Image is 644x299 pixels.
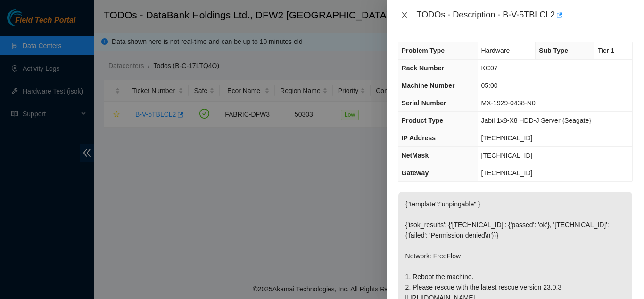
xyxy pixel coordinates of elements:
[402,47,445,54] span: Problem Type
[402,152,429,159] span: NetMask
[402,99,446,107] span: Serial Number
[481,99,536,107] span: MX-1929-0438-N0
[481,117,591,124] span: Jabil 1x8-X8 HDD-J Server {Seagate}
[402,64,444,72] span: Rack Number
[417,8,633,23] div: TODOs - Description - B-V-5TBLCL2
[481,82,498,89] span: 05:00
[481,169,533,177] span: [TECHNICAL_ID]
[481,152,533,159] span: [TECHNICAL_ID]
[598,47,614,54] span: Tier 1
[402,117,443,124] span: Product Type
[402,82,455,89] span: Machine Number
[401,11,408,19] span: close
[402,169,429,177] span: Gateway
[481,134,533,142] span: [TECHNICAL_ID]
[481,64,498,72] span: KC07
[398,11,411,20] button: Close
[402,134,436,142] span: IP Address
[539,47,568,54] span: Sub Type
[481,47,510,54] span: Hardware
